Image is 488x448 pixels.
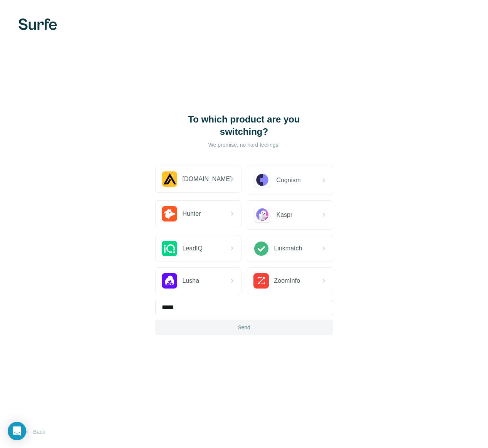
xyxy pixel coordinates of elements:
[253,241,269,256] img: Linkmatch Logo
[183,244,203,253] span: LeadIQ
[183,209,201,218] span: Hunter
[183,175,232,184] span: [DOMAIN_NAME]
[253,171,271,189] img: Cognism Logo
[18,18,57,30] img: Surfe's logo
[253,273,269,289] img: ZoomInfo Logo
[162,241,177,256] img: LeadIQ Logo
[167,113,321,138] h1: To which product are you switching?
[162,206,177,221] img: Hunter.io Logo
[274,276,300,285] span: ZoomInfo
[18,425,50,439] button: Back
[162,171,177,187] img: Apollo.io Logo
[274,244,302,253] span: Linkmatch
[162,273,177,289] img: Lusha Logo
[183,276,200,285] span: Lusha
[277,176,301,185] span: Cognism
[238,324,250,331] span: Send
[277,210,293,220] span: Kaspr
[167,141,321,149] p: We promise, no hard feelings!
[253,206,271,224] img: Kaspr Logo
[155,320,333,335] button: Send
[8,422,26,440] div: Open Intercom Messenger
